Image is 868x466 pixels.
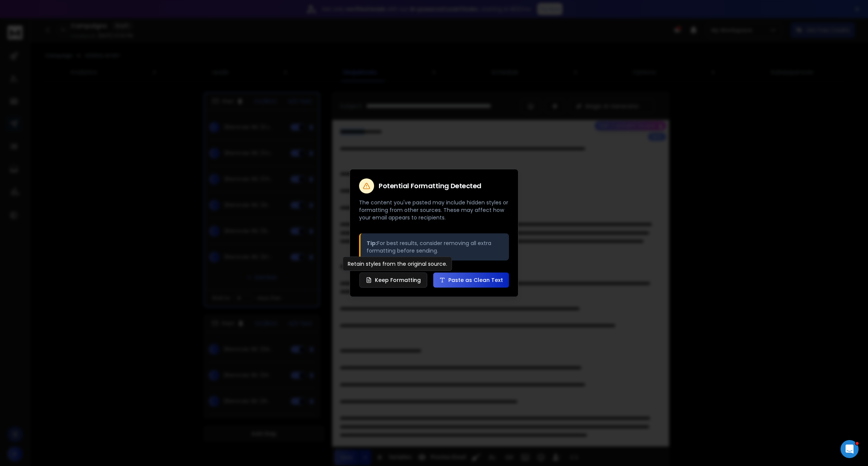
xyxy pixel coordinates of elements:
[433,273,509,288] button: Paste as Clean Text
[359,199,509,221] p: The content you've pasted may include hidden styles or formatting from other sources. These may a...
[367,239,377,247] strong: Tip:
[343,257,452,271] div: Retain styles from the original source.
[840,440,859,458] iframe: Intercom live chat
[367,239,503,254] p: For best results, consider removing all extra formatting before sending.
[359,273,427,288] button: Keep Formatting
[379,183,481,189] h2: Potential Formatting Detected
